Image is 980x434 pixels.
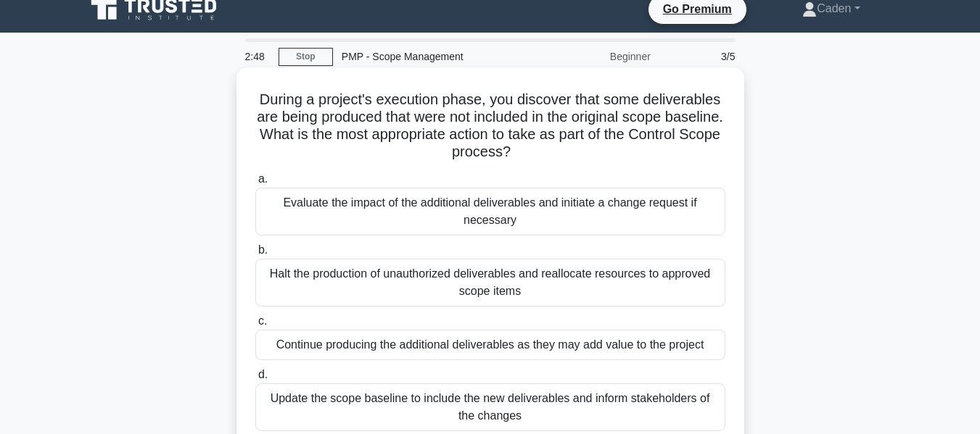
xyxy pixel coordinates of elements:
div: Evaluate the impact of the additional deliverables and initiate a change request if necessary [255,188,725,235]
div: PMP - Scope Management [333,42,532,71]
span: d. [258,368,268,380]
span: a. [258,172,268,185]
div: 2:48 [236,42,279,71]
a: Stop [279,48,333,66]
div: Halt the production of unauthorized deliverables and reallocate resources to approved scope items [255,259,725,306]
div: Beginner [532,42,659,71]
span: c. [258,314,267,327]
div: 3/5 [659,42,744,71]
h5: During a project's execution phase, you discover that some deliverables are being produced that w... [254,91,727,162]
div: Update the scope baseline to include the new deliverables and inform stakeholders of the changes [255,383,725,431]
div: Continue producing the additional deliverables as they may add value to the project [255,330,725,360]
span: b. [258,243,268,256]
